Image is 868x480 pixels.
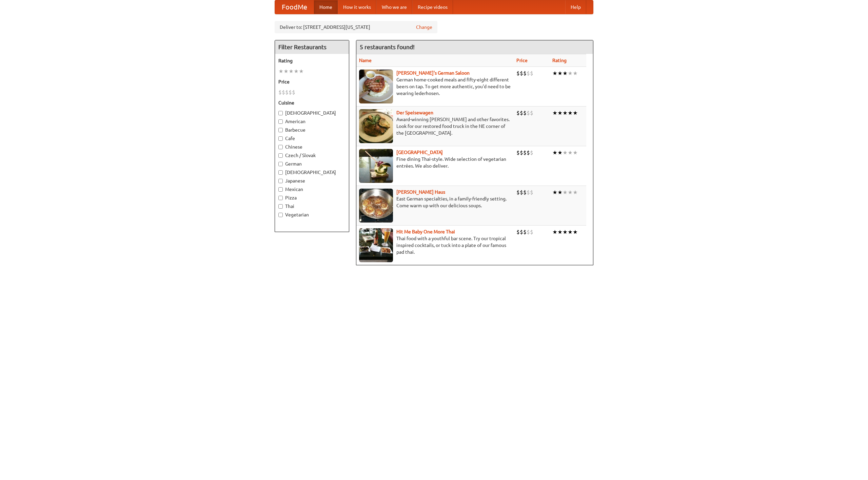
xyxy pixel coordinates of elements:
a: Who we are [376,0,412,14]
h5: Rating [278,57,346,64]
p: Thai food with a youthful bar scene. Try our tropical inspired cocktails, or tuck into a plate of... [359,235,511,255]
a: Change [416,24,432,31]
p: Fine dining Thai-style. Wide selection of vegetarian entrées. We also deliver. [359,156,511,169]
input: Japanese [278,179,283,183]
li: $ [278,89,282,96]
li: ★ [563,149,568,156]
p: German home-cooked meals and fifty-eight different beers on tap. To get more authentic, you'd nee... [359,76,511,97]
a: Name [359,58,372,63]
a: Help [565,0,586,14]
li: ★ [573,189,578,196]
li: $ [520,228,523,236]
input: German [278,162,283,166]
label: Cafe [278,135,346,142]
li: ★ [557,149,563,156]
a: [PERSON_NAME] Haus [396,189,445,195]
li: $ [523,109,527,117]
li: ★ [552,228,557,236]
li: ★ [568,109,573,117]
li: ★ [289,68,294,75]
h5: Cuisine [278,99,346,106]
a: Hit Me Baby One More Thai [396,229,455,234]
input: Mexican [278,187,283,192]
label: [DEMOGRAPHIC_DATA] [278,169,346,176]
li: $ [520,189,523,196]
img: kohlhaus.jpg [359,189,393,223]
input: Cafe [278,136,283,141]
img: satay.jpg [359,149,393,183]
li: ★ [573,109,578,117]
a: Price [516,58,528,63]
input: Vegetarian [278,213,283,217]
input: [DEMOGRAPHIC_DATA] [278,170,283,175]
label: Mexican [278,186,346,193]
li: ★ [573,149,578,156]
li: ★ [552,189,557,196]
li: ★ [568,149,573,156]
li: ★ [568,189,573,196]
label: Czech / Slovak [278,152,346,159]
li: ★ [563,70,568,77]
a: How it works [338,0,376,14]
li: $ [527,149,530,156]
input: Czech / Slovak [278,153,283,158]
li: $ [516,228,520,236]
li: $ [530,189,533,196]
li: $ [523,149,527,156]
li: ★ [573,228,578,236]
label: Pizza [278,194,346,201]
li: $ [530,70,533,77]
h5: Price [278,78,346,85]
a: Recipe videos [412,0,453,14]
label: American [278,118,346,125]
li: ★ [563,228,568,236]
li: ★ [557,70,563,77]
li: $ [289,89,292,96]
input: Barbecue [278,128,283,132]
img: speisewagen.jpg [359,109,393,143]
li: ★ [283,68,289,75]
li: $ [285,89,289,96]
li: $ [527,70,530,77]
li: $ [530,109,533,117]
li: ★ [557,189,563,196]
li: $ [516,189,520,196]
li: ★ [294,68,299,75]
a: Rating [552,58,567,63]
input: Chinese [278,145,283,149]
li: $ [520,109,523,117]
li: ★ [568,228,573,236]
a: Home [314,0,338,14]
input: American [278,119,283,124]
li: $ [527,109,530,117]
label: Barbecue [278,127,346,133]
li: $ [527,189,530,196]
label: Japanese [278,177,346,184]
li: ★ [552,109,557,117]
ng-pluralize: 5 restaurants found! [360,44,415,50]
li: ★ [573,70,578,77]
li: ★ [563,109,568,117]
li: $ [516,70,520,77]
li: ★ [557,228,563,236]
li: $ [520,70,523,77]
li: $ [523,228,527,236]
li: ★ [552,149,557,156]
li: $ [516,149,520,156]
div: Deliver to: [STREET_ADDRESS][US_STATE] [275,21,437,33]
a: [PERSON_NAME]'s German Saloon [396,70,470,76]
a: Der Speisewagen [396,110,433,115]
input: [DEMOGRAPHIC_DATA] [278,111,283,115]
li: ★ [568,70,573,77]
input: Thai [278,204,283,209]
label: German [278,160,346,167]
li: $ [516,109,520,117]
label: Chinese [278,143,346,150]
li: $ [292,89,295,96]
label: Thai [278,203,346,210]
li: ★ [552,70,557,77]
img: esthers.jpg [359,70,393,103]
a: [GEOGRAPHIC_DATA] [396,150,443,155]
